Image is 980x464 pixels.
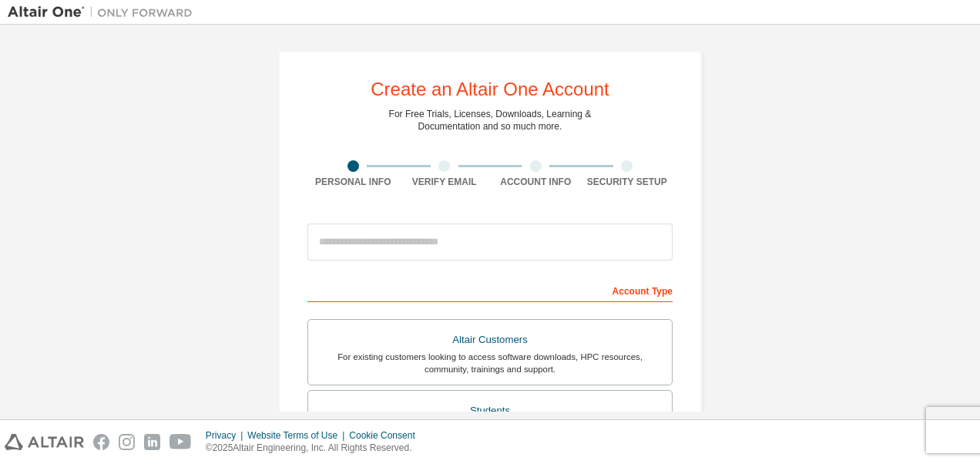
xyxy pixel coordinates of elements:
p: © 2025 Altair Engineering, Inc. All Rights Reserved. [206,442,425,455]
div: For Free Trials, Licenses, Downloads, Learning & Documentation and so much more. [389,108,592,133]
img: altair_logo.svg [5,434,84,450]
img: facebook.svg [93,434,109,450]
div: Personal Info [307,176,399,188]
img: youtube.svg [169,434,192,450]
div: Create an Altair One Account [371,80,609,99]
div: Security Setup [582,176,673,188]
img: instagram.svg [119,434,135,450]
div: Privacy [206,429,247,442]
div: Account Info [490,176,582,188]
div: Website Terms of Use [247,429,349,442]
div: Cookie Consent [349,429,424,442]
div: Altair Customers [317,329,663,351]
div: Verify Email [399,176,491,188]
div: Account Type [307,277,673,302]
div: For existing customers looking to access software downloads, HPC resources, community, trainings ... [317,351,663,375]
div: Students [317,400,663,422]
img: Altair One [8,5,200,20]
img: linkedin.svg [144,434,160,450]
